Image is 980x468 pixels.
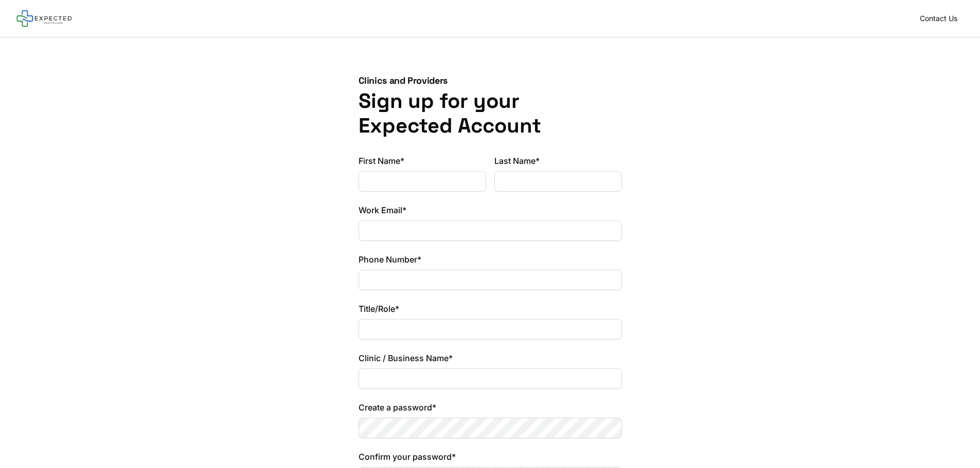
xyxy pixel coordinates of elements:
label: Last Name* [494,155,622,167]
a: Contact Us [914,11,964,26]
p: Clinics and Providers [359,74,622,87]
label: Create a password* [359,401,622,414]
label: Work Email* [359,204,622,216]
h1: Sign up for your Expected Account [359,89,622,138]
label: Title/Role* [359,303,622,315]
label: Confirm your password* [359,451,622,463]
label: Clinic / Business Name* [359,352,622,364]
label: Phone Number* [359,253,622,266]
label: First Name* [359,155,486,167]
